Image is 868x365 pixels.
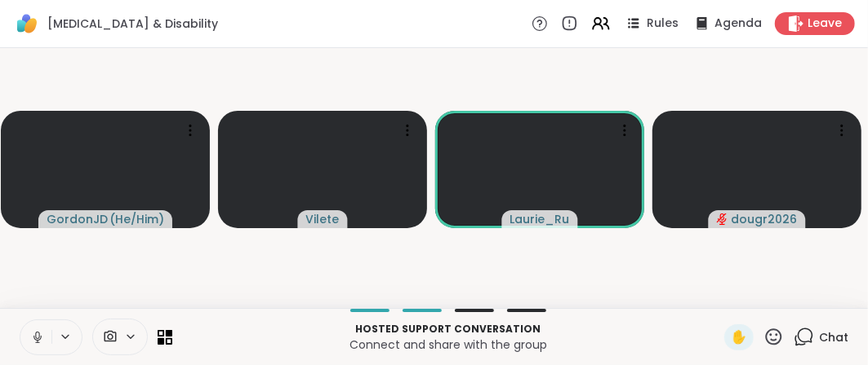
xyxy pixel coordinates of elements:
p: Connect and share with the group [182,336,714,353]
img: ShareWell Logomark [13,10,41,37]
span: Chat [819,329,848,345]
span: ✋ [731,328,747,347]
span: [MEDICAL_DATA] & Disability [47,15,218,32]
span: Agenda [714,15,762,32]
span: Leave [808,15,842,32]
span: GordonJD [47,211,108,227]
span: ( He/Him ) [109,211,164,227]
span: audio-muted [717,213,728,225]
span: Rules [647,15,679,32]
p: Hosted support conversation [182,322,714,336]
span: Laurie_Ru [510,211,570,227]
span: dougr2026 [732,211,798,227]
span: Vilete [306,211,340,227]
